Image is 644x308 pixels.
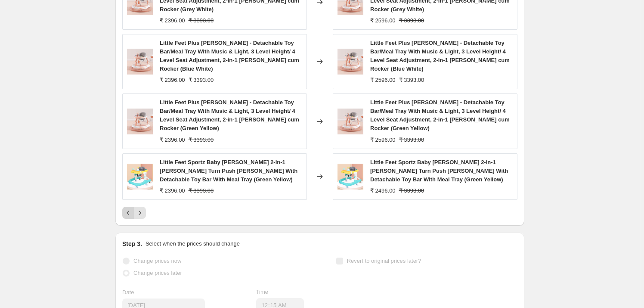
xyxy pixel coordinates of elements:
span: Change prices later [133,270,182,276]
img: baby_walker_pink001_1_80x.jpg [337,49,363,75]
span: Change prices now [133,258,181,264]
strike: ₹ 3393.00 [399,76,424,84]
strike: ₹ 3393.00 [399,187,424,195]
strike: ₹ 3393.00 [189,187,214,195]
span: Time [256,289,268,295]
span: Little Feet Plus [PERSON_NAME] - Detachable Toy Bar/Meal Tray With Music & Light, 3 Level Height/... [370,99,510,131]
div: ₹ 2396.00 [160,76,185,84]
strike: ₹ 3393.00 [399,16,424,25]
h2: Step 3. [122,240,142,248]
div: ₹ 2396.00 [160,136,185,144]
div: ₹ 2596.00 [370,136,396,144]
span: Little Feet Sportz Baby [PERSON_NAME] 2-in-1 [PERSON_NAME] Turn Push [PERSON_NAME] With Detachabl... [160,159,297,183]
button: Next [134,207,146,219]
img: baby_walker_pink001_1_80x.jpg [127,49,153,75]
img: GreenYellow_1_2b480886-2751-4fdb-8960-f41c59e50caf_80x.png [337,164,363,190]
p: Select when the prices should change [146,240,240,248]
span: Little Feet Plus [PERSON_NAME] - Detachable Toy Bar/Meal Tray With Music & Light, 3 Level Height/... [370,40,510,72]
span: Little Feet Sportz Baby [PERSON_NAME] 2-in-1 [PERSON_NAME] Turn Push [PERSON_NAME] With Detachabl... [370,159,508,183]
span: Date [122,289,134,296]
strike: ₹ 3393.00 [189,16,214,25]
strike: ₹ 3393.00 [399,136,424,144]
img: baby_walker_pink001_1_80x.jpg [337,109,363,134]
img: GreenYellow_1_2b480886-2751-4fdb-8960-f41c59e50caf_80x.png [127,164,153,190]
div: ₹ 2596.00 [370,16,396,25]
div: ₹ 2396.00 [160,16,185,25]
div: ₹ 2596.00 [370,76,396,84]
div: ₹ 2396.00 [160,187,185,195]
nav: Pagination [122,207,146,219]
strike: ₹ 3393.00 [189,136,214,144]
button: Previous [122,207,134,219]
div: ₹ 2496.00 [370,187,396,195]
span: Little Feet Plus [PERSON_NAME] - Detachable Toy Bar/Meal Tray With Music & Light, 3 Level Height/... [160,99,299,131]
strike: ₹ 3393.00 [189,76,214,84]
img: baby_walker_pink001_1_80x.jpg [127,109,153,134]
span: Little Feet Plus [PERSON_NAME] - Detachable Toy Bar/Meal Tray With Music & Light, 3 Level Height/... [160,40,299,72]
span: Revert to original prices later? [347,258,421,264]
